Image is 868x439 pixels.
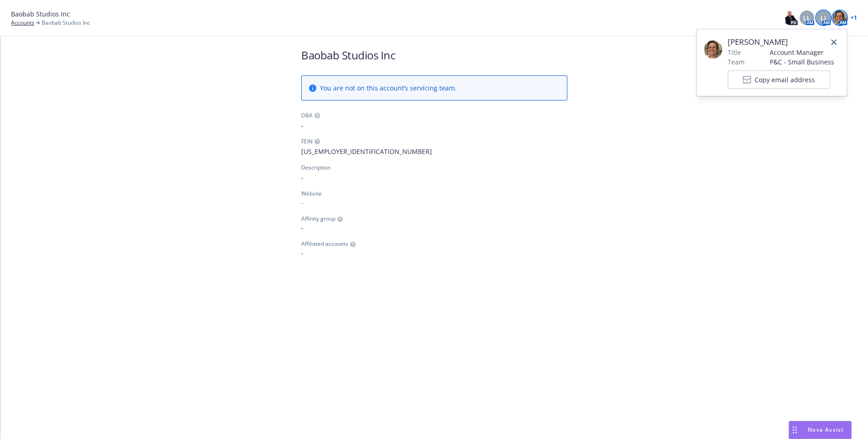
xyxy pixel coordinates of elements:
[755,75,815,85] span: Copy email address
[301,198,567,207] div: -
[320,83,457,93] span: You are not on this account’s servicing team.
[832,11,847,25] img: photo
[808,426,844,434] span: Nova Assist
[820,13,826,23] span: LI
[301,248,567,258] span: -
[301,215,335,223] span: Affinity group
[770,57,834,67] span: P&C - Small Business
[803,13,810,23] span: LL
[301,121,567,130] span: -
[11,9,70,19] span: Baobab Studios Inc
[301,147,567,156] span: [US_EMPLOYER_IDENTIFICATION_NUMBER]
[301,173,567,182] span: -
[42,19,90,27] span: Baobab Studios Inc
[788,421,852,439] button: Nova Assist
[301,48,567,63] h1: Baobab Studios Inc
[783,11,798,25] img: photo
[728,48,741,57] span: Title
[704,40,722,58] img: employee photo
[851,15,857,21] a: + 1
[11,19,34,27] a: Accounts
[789,421,800,439] div: Drag to move
[301,223,567,233] span: -
[728,70,830,89] button: Copy email address
[301,190,567,198] div: Website
[770,48,834,57] span: Account Manager
[301,164,330,172] div: Description
[728,37,834,48] span: [PERSON_NAME]
[728,57,745,67] span: Team
[301,138,313,146] div: FEIN
[301,111,313,120] div: DBA
[301,240,348,248] span: Affiliated accounts
[828,37,839,48] a: close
